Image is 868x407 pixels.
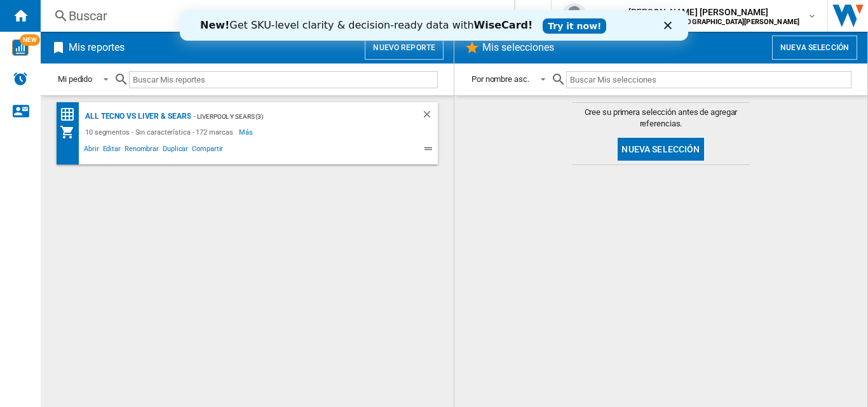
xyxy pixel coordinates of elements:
img: wise-card.svg [12,39,29,56]
button: Nuevo reporte [365,36,444,60]
h2: Mis selecciones [480,36,557,60]
div: Mi pedido [58,74,92,84]
span: Cree su primera selección antes de agregar referencias. [572,107,750,130]
span: Compartir [190,143,225,158]
span: Renombrar [123,143,161,158]
span: NEW [20,34,40,46]
span: [PERSON_NAME] [PERSON_NAME] [597,6,799,18]
div: ALL TECNO VS LIVER & SEARS [82,109,191,124]
b: MX EL [PERSON_NAME][GEOGRAPHIC_DATA][PERSON_NAME] [597,18,799,26]
img: alerts-logo.svg [13,71,28,86]
span: Duplicar [161,143,190,158]
div: - LIVERPOOL Y SEARS (3) [191,109,396,124]
div: 10 segmentos - Sin característica - 172 marcas [82,124,239,140]
input: Buscar Mis reportes [129,71,438,88]
button: Nueva selección [772,36,857,60]
input: Buscar Mis selecciones [566,71,851,88]
span: Abrir [82,143,101,158]
span: Editar [101,143,123,158]
div: Por nombre asc. [471,74,529,84]
h2: Mis reportes [66,36,127,60]
div: Cerrar [484,11,497,19]
div: Buscar [69,7,481,25]
div: Mi colección [60,124,82,140]
div: Matriz de precios [60,107,82,123]
img: profile.jpg [562,3,587,29]
iframe: Intercom live chat banner [180,10,688,41]
div: Borrar [421,109,438,124]
button: Nueva selección [618,138,703,161]
span: Más [239,124,255,140]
